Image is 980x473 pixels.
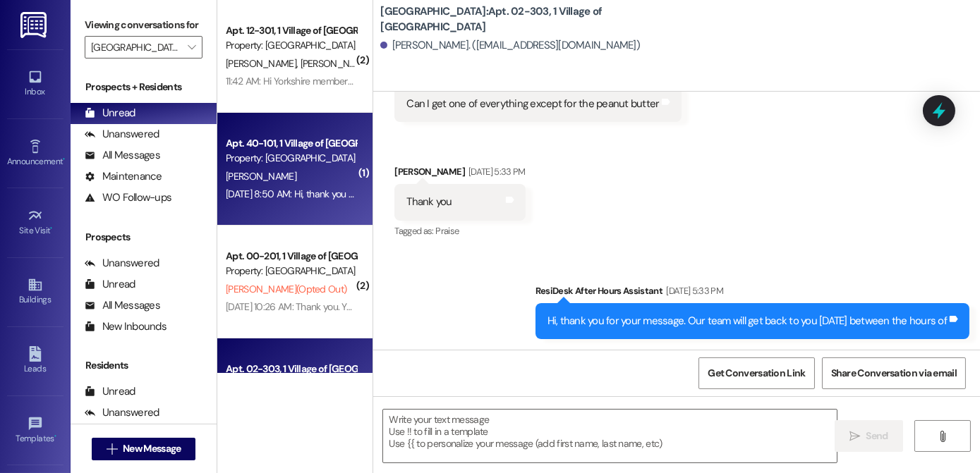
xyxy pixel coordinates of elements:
div: [PERSON_NAME] [394,164,525,184]
div: Apt. 02-303, 1 Village of [GEOGRAPHIC_DATA] [226,362,356,376]
span: [PERSON_NAME] [301,57,371,70]
b: [GEOGRAPHIC_DATA]: Apt. 02-303, 1 Village of [GEOGRAPHIC_DATA] [380,4,663,35]
div: Prospects + Residents [71,80,217,94]
div: Residents [71,358,217,373]
a: Inbox [7,65,63,103]
i:  [188,42,195,53]
span: New Message [123,441,181,456]
div: Prospects [71,230,217,245]
div: ResiDesk After Hours Assistant [536,283,969,303]
i:  [107,443,117,455]
span: Praise [435,225,459,237]
span: Send [866,429,888,443]
span: Get Conversation Link [708,366,805,381]
div: [DATE] 8:50 AM: Hi, thank you for your message. Our team will get back to you [DATE] between the ... [226,188,663,200]
span: Share Conversation via email [831,366,957,381]
span: • [63,154,65,164]
span: [PERSON_NAME] [226,170,296,183]
a: Leads [7,342,63,380]
i:  [937,431,948,442]
div: Apt. 00-201, 1 Village of [GEOGRAPHIC_DATA] [226,249,356,264]
div: Thank you [406,195,452,209]
div: Property: [GEOGRAPHIC_DATA] [226,151,356,166]
div: Property: [GEOGRAPHIC_DATA] [226,38,356,53]
button: New Message [92,438,196,460]
div: Apt. 40-101, 1 Village of [GEOGRAPHIC_DATA] [226,136,356,151]
div: New Inbounds [85,319,167,334]
div: Unread [85,277,135,292]
div: Unanswered [85,256,159,271]
div: Unanswered [85,405,159,420]
img: ResiDesk Logo [20,12,49,38]
a: Templates • [7,412,63,450]
span: [PERSON_NAME] [226,57,301,70]
button: Share Conversation via email [822,357,966,389]
a: Buildings [7,273,63,311]
div: [DATE] 5:33 PM [663,283,723,298]
div: Apt. 12-301, 1 Village of [GEOGRAPHIC_DATA] [226,23,356,38]
button: Get Conversation Link [698,357,814,389]
div: Tagged as: [394,221,525,241]
a: Site Visit • [7,204,63,242]
span: • [54,431,56,441]
div: Property: [GEOGRAPHIC_DATA] [226,264,356,278]
div: Hi, thank you for your message. Our team will get back to you [DATE] between the hours of [548,314,947,328]
div: Unanswered [85,127,159,142]
div: WO Follow-ups [85,190,171,205]
span: • [51,223,53,233]
label: Viewing conversations for [85,14,202,36]
i:  [849,431,860,442]
div: All Messages [85,148,160,163]
input: All communities [91,36,180,59]
div: [PERSON_NAME]. ([EMAIL_ADDRESS][DOMAIN_NAME]) [380,38,640,53]
button: Send [835,420,903,452]
div: Unread [85,106,135,121]
div: Can I get one of everything except for the peanut butter [406,97,659,111]
span: [PERSON_NAME] (Opted Out) [226,283,346,295]
div: [DATE] 5:33 PM [465,164,526,179]
div: All Messages [85,298,160,313]
div: Unread [85,384,135,399]
div: Maintenance [85,169,162,184]
div: [DATE] 10:26 AM: Thank you. You will no longer receive texts from this thread. Please reply with ... [226,300,926,313]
